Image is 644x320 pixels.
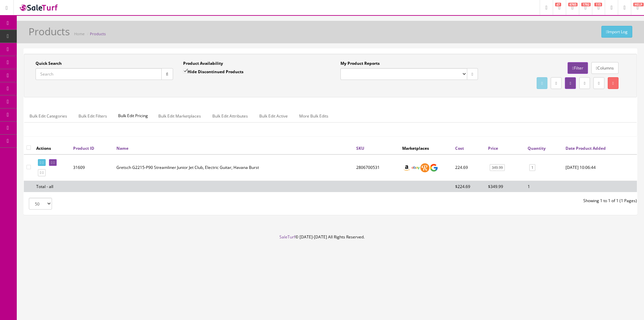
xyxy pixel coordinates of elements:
[528,145,546,151] a: Quantity
[24,109,72,123] a: Bulk Edit Categories
[420,163,429,172] img: reverb
[566,145,606,151] a: Date Product Added
[114,154,354,181] td: Gretsch G2215-P90 Streamliner Junior Jet Club, Electric Guitar, Havana Burst
[74,31,85,36] a: Home
[34,142,70,154] th: Actions
[113,109,153,122] span: Bulk Edit Pricing
[555,3,561,6] span: 47
[485,181,525,192] td: $349.99
[116,145,128,151] a: Name
[356,145,364,151] a: SKU
[601,26,632,38] a: Import Log
[490,164,505,171] a: 349.99
[207,109,253,123] a: Bulk Edit Attributes
[429,163,438,172] img: google_shopping
[633,3,644,6] span: HELP
[568,3,578,6] span: 6765
[73,109,112,123] a: Bulk Edit Filters
[563,154,637,181] td: 2022-10-07 10:06:44
[411,163,420,172] img: ebay
[294,109,334,123] a: More Bulk Edits
[34,181,70,192] td: Total - all
[36,60,62,66] label: Quick Search
[183,68,244,75] label: Hide Discontinued Products
[70,154,114,181] td: 31609
[591,62,619,74] a: Columns
[36,68,162,80] input: Search
[254,109,293,123] a: Bulk Edit Active
[525,181,563,192] td: 1
[153,109,206,123] a: Bulk Edit Marketplaces
[340,60,380,66] label: My Product Reports
[354,154,399,181] td: 2806700531
[279,234,295,240] a: SaleTurf
[183,60,223,66] label: Product Availability
[455,145,464,151] a: Cost
[594,3,602,6] span: 115
[568,62,588,74] a: Filter
[183,69,187,73] input: Hide Discontinued Products
[581,3,591,6] span: 1792
[452,181,485,192] td: $224.69
[529,164,535,171] a: 1
[330,198,642,204] div: Showing 1 to 1 of 1 (1 Pages)
[73,145,94,151] a: Product ID
[399,142,452,154] th: Marketplaces
[488,145,498,151] a: Price
[90,31,106,36] a: Products
[402,163,411,172] img: amazon
[452,154,485,181] td: 224.69
[29,26,70,37] h1: Products
[19,3,59,12] img: SaleTurf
